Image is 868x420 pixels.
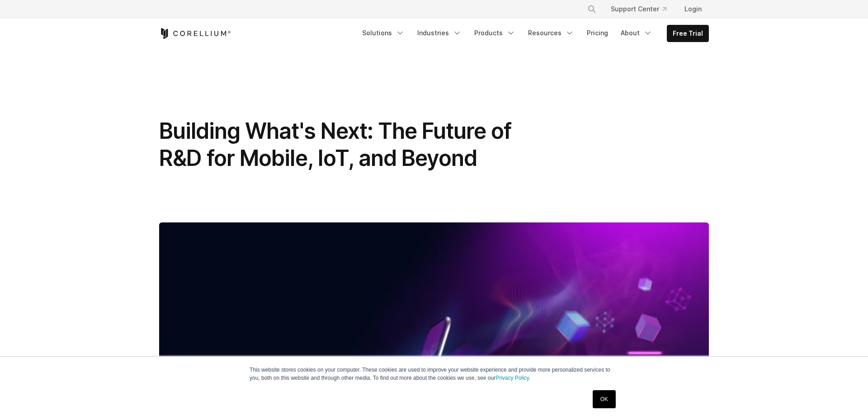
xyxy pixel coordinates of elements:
span: Building What's Next: The Future of R&D for Mobile, IoT, and Beyond [159,118,511,171]
a: Solutions [357,25,410,41]
div: Navigation Menu [357,25,709,42]
a: Industries [412,25,467,41]
a: Privacy Policy. [495,375,530,381]
a: Corellium Home [159,28,231,39]
a: Resources [523,25,580,41]
a: Free Trial [667,25,708,42]
a: OK [593,390,616,408]
a: Products [469,25,521,41]
a: About [615,25,658,41]
a: Pricing [581,25,613,41]
p: This website stores cookies on your computer. These cookies are used to improve your website expe... [250,366,618,382]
